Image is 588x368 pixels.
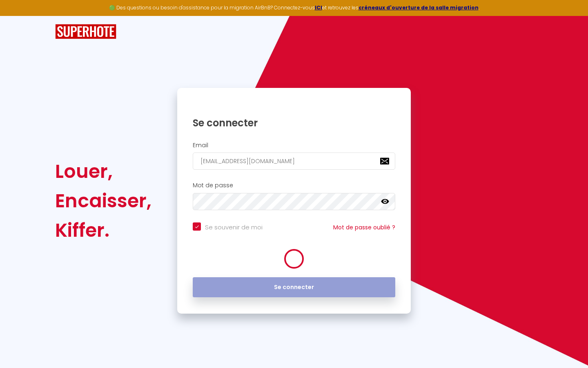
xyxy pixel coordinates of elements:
input: Ton Email [193,153,395,170]
div: Kiffer. [55,215,151,245]
img: SuperHote logo [55,24,116,39]
a: créneaux d'ouverture de la salle migration [359,4,479,11]
h1: Se connecter [193,117,395,129]
button: Ouvrir le widget de chat LiveChat [7,3,31,28]
div: Encaisser, [55,186,151,215]
div: Louer, [55,157,151,186]
button: Se connecter [193,277,395,298]
a: ICI [315,4,322,11]
a: Mot de passe oublié ? [333,223,395,231]
h2: Email [193,142,395,149]
h2: Mot de passe [193,182,395,189]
